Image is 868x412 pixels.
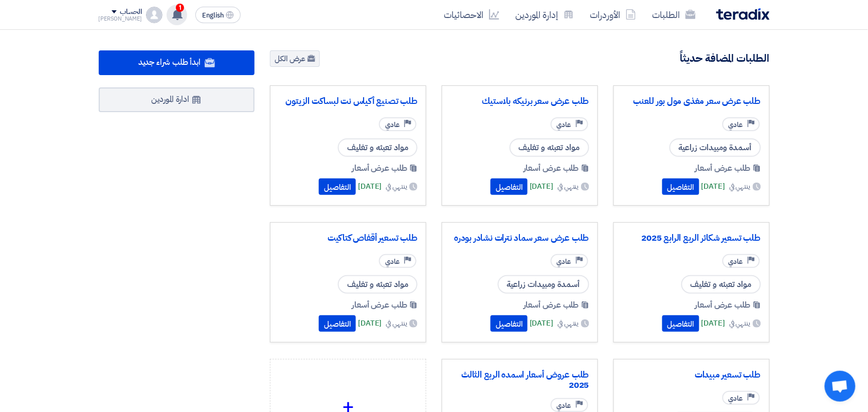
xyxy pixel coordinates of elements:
a: طلب تسعير شكائر الربع الرابع 2025 [622,233,761,243]
span: عادي [385,257,400,266]
span: مواد تعبئه و تغليف [681,275,761,294]
span: ينتهي في [557,318,578,329]
div: Open chat [825,371,856,402]
span: طلب عرض أسعار [523,162,579,174]
span: طلب عرض أسعار [695,162,751,174]
span: ابدأ طلب شراء جديد [138,56,201,68]
span: English [202,12,224,19]
a: طلب عرض سعر برنيكه بلاستيك [450,96,589,106]
div: الحساب [120,8,142,16]
span: عادي [729,120,743,130]
span: [DATE] [701,181,725,192]
a: طلب عرض سعر سماد نترات نشادر بودره [450,233,589,243]
span: عادي [385,120,400,130]
button: التفاصيل [319,315,356,332]
button: التفاصيل [319,178,356,195]
span: [DATE] [358,181,382,192]
img: Teradix logo [716,8,770,20]
div: [PERSON_NAME] [99,16,142,22]
a: طلب عرض سعر مغذى مول بور للعنب [622,96,761,106]
button: English [195,7,241,23]
a: ادارة الموردين [99,87,255,112]
span: [DATE] [530,181,553,192]
span: مواد تعبئه و تغليف [338,275,418,294]
span: عادي [557,120,571,130]
span: ينتهي في [729,181,750,192]
span: أسمدة ومبيدات زراعية [498,275,589,294]
h4: الطلبات المضافة حديثاً [680,51,770,65]
span: طلب عرض أسعار [352,299,407,311]
span: عادي [729,257,743,266]
span: ينتهي في [386,181,407,192]
span: ينتهي في [557,181,578,192]
span: 1 [176,4,184,12]
span: [DATE] [530,317,553,329]
a: الطلبات [644,3,704,27]
a: الاحصائيات [436,3,508,27]
a: طلب عروض أسعار اسمده الربع الثالث 2025 [450,370,589,390]
button: التفاصيل [662,315,699,332]
span: عادي [557,401,571,410]
span: ينتهي في [729,318,750,329]
img: profile_test.png [146,7,162,23]
button: التفاصيل [491,178,528,195]
span: مواد تعبئه و تغليف [510,138,589,157]
a: إدارة الموردين [508,3,582,27]
span: طلب عرض أسعار [352,162,407,174]
button: التفاصيل [662,178,699,195]
span: [DATE] [358,317,382,329]
span: ينتهي في [386,318,407,329]
span: [DATE] [701,317,725,329]
span: أسمدة ومبيدات زراعية [670,138,761,157]
a: عرض الكل [270,50,320,67]
span: طلب عرض أسعار [523,299,579,311]
span: عادي [729,393,743,403]
a: الأوردرات [582,3,644,27]
a: طلب تسعير أقفاص كتاكيت [279,233,418,243]
a: طلب تسعير مبيدات [622,370,761,380]
span: مواد تعبئه و تغليف [338,138,418,157]
a: طلب تصنيع أكياس نت لبساكت الزيتون [279,96,418,106]
button: التفاصيل [491,315,528,332]
span: عادي [557,257,571,266]
span: طلب عرض أسعار [695,299,751,311]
